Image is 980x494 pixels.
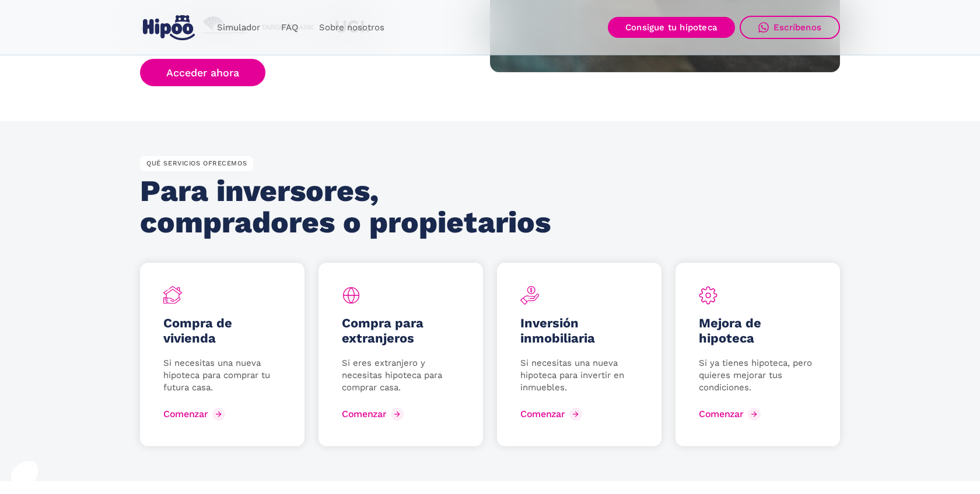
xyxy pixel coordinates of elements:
[773,22,821,33] div: Escríbenos
[608,17,735,38] a: Consigue tu hipoteca
[699,408,743,419] div: Comenzar
[140,156,253,171] div: QUÉ SERVICIOS OFRECEMOS
[342,405,407,424] a: Comenzar
[163,408,208,419] div: Comenzar
[342,357,460,394] p: Si eres extranjero y necesitas hipoteca para comprar casa.
[342,408,386,419] div: Comenzar
[520,408,565,419] div: Comenzar
[699,316,817,346] h5: Mejora de hipoteca
[740,16,840,39] a: Escríbenos
[163,357,281,394] p: Si necesitas una nueva hipoteca para comprar tu futura casa.
[309,16,395,39] a: Sobre nosotros
[206,16,271,39] a: Simulador
[140,10,197,45] a: home
[699,357,817,394] p: Si ya tienes hipoteca, pero quieres mejorar tus condiciones.
[699,405,764,424] a: Comenzar
[520,316,638,346] h5: Inversión inmobiliaria
[520,405,585,424] a: Comenzar
[271,16,309,39] a: FAQ
[163,405,228,424] a: Comenzar
[520,357,638,394] p: Si necesitas una nueva hipoteca para invertir en inmuebles.
[163,316,281,346] h5: Compra de vivienda
[140,59,265,86] a: Acceder ahora
[342,316,460,346] h5: Compra para extranjeros
[140,175,558,238] h2: Para inversores, compradores o propietarios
